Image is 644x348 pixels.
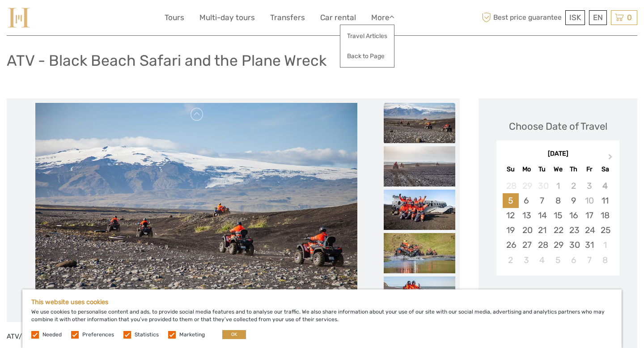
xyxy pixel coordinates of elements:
[340,27,394,45] a: Travel Articles
[581,178,597,193] div: Not available Friday, October 3rd, 2025
[496,149,619,159] div: [DATE]
[597,208,613,223] div: Choose Saturday, October 18th, 2025
[597,178,613,193] div: Not available Saturday, October 4th, 2025
[550,178,566,193] div: Not available Wednesday, October 1st, 2025
[384,233,455,273] img: 6b0f8e087bdd4ee18e5e361b1442efb9_slider_thumbnail.jpeg
[519,208,534,223] div: Choose Monday, October 13th, 2025
[604,152,619,166] button: Next Month
[569,13,581,22] span: ISK
[509,119,607,133] div: Choose Date of Travel
[503,238,518,252] div: Choose Sunday, October 26th, 2025
[371,11,394,24] a: More
[534,223,550,238] div: Choose Tuesday, October 21st, 2025
[626,13,633,22] span: 0
[31,298,613,306] h5: This website uses cookies
[503,253,518,267] div: Choose Sunday, November 2nd, 2025
[519,178,534,193] div: Not available Monday, September 29th, 2025
[135,331,159,339] label: Statistics
[384,276,455,317] img: 1e1a7fdab880422cae0eb7cbfb90e36d_slider_thumbnail.jpeg
[165,11,184,24] a: Tours
[384,103,455,143] img: e91eaf86dfbb492ba9a897d0571a2572_slider_thumbnail.jpeg
[503,193,518,208] div: Choose Sunday, October 5th, 2025
[550,253,566,267] div: Choose Wednesday, November 5th, 2025
[42,331,62,339] label: Needed
[550,223,566,238] div: Choose Wednesday, October 22nd, 2025
[503,178,518,193] div: Not available Sunday, September 28th, 2025
[199,11,255,24] a: Multi-day tours
[82,331,114,339] label: Preferences
[581,253,597,267] div: Choose Friday, November 7th, 2025
[550,163,566,175] div: We
[581,223,597,238] div: Choose Friday, October 24th, 2025
[7,331,460,343] p: ATV/Quad biking is a great way to explore the raw [PERSON_NAME] beaches on the south coast.
[499,178,616,267] div: month 2025-10
[597,238,613,252] div: Choose Saturday, November 1st, 2025
[597,193,613,208] div: Choose Saturday, October 11th, 2025
[503,163,518,175] div: Su
[581,208,597,223] div: Choose Friday, October 17th, 2025
[566,163,581,175] div: Th
[581,238,597,252] div: Choose Friday, October 31st, 2025
[519,238,534,252] div: Choose Monday, October 27th, 2025
[534,208,550,223] div: Choose Tuesday, October 14th, 2025
[566,178,581,193] div: Not available Thursday, October 2nd, 2025
[566,253,581,267] div: Choose Thursday, November 6th, 2025
[519,193,534,208] div: Choose Monday, October 6th, 2025
[384,146,455,187] img: 3cc18a99091143c6b857f1f512b809d6_slider_thumbnail.jpeg
[35,103,357,318] img: e91eaf86dfbb492ba9a897d0571a2572_main_slider.jpeg
[550,208,566,223] div: Choose Wednesday, October 15th, 2025
[503,208,518,223] div: Choose Sunday, October 12th, 2025
[534,163,550,175] div: Tu
[519,163,534,175] div: Mo
[340,47,394,65] a: Back to Page
[480,10,563,25] span: Best price guarantee
[503,223,518,238] div: Choose Sunday, October 19th, 2025
[7,51,326,70] h1: ATV - Black Beach Safari and the Plane Wreck
[581,193,597,208] div: Not available Friday, October 10th, 2025
[270,11,305,24] a: Transfers
[534,193,550,208] div: Choose Tuesday, October 7th, 2025
[566,238,581,252] div: Choose Thursday, October 30th, 2025
[597,253,613,267] div: Choose Saturday, November 8th, 2025
[550,193,566,208] div: Choose Wednesday, October 8th, 2025
[519,253,534,267] div: Choose Monday, November 3rd, 2025
[566,223,581,238] div: Choose Thursday, October 23rd, 2025
[550,238,566,252] div: Choose Wednesday, October 29th, 2025
[566,208,581,223] div: Choose Thursday, October 16th, 2025
[179,331,205,339] label: Marketing
[222,330,246,339] button: OK
[384,190,455,230] img: 29f8326ed512440aaee9956f54a40c85_slider_thumbnail.jpeg
[534,253,550,267] div: Choose Tuesday, November 4th, 2025
[589,10,607,25] div: EN
[320,11,356,24] a: Car rental
[534,238,550,252] div: Choose Tuesday, October 28th, 2025
[597,223,613,238] div: Choose Saturday, October 25th, 2025
[581,163,597,175] div: Fr
[566,193,581,208] div: Choose Thursday, October 9th, 2025
[519,223,534,238] div: Choose Monday, October 20th, 2025
[7,7,31,29] img: 975-fd72f77c-0a60-4403-8c23-69ec0ff557a4_logo_small.jpg
[597,163,613,175] div: Sa
[22,289,622,348] div: We use cookies to personalise content and ads, to provide social media features and to analyse ou...
[534,178,550,193] div: Not available Tuesday, September 30th, 2025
